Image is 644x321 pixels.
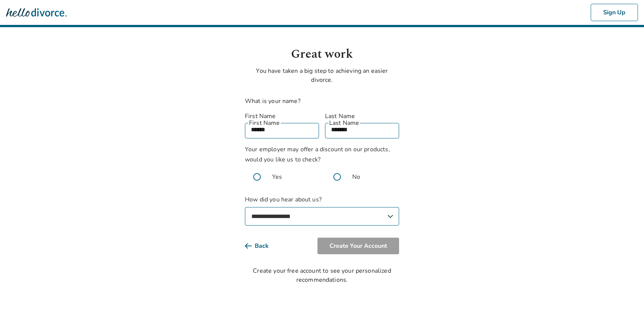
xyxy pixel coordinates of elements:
button: Back [245,238,281,254]
img: Hello Divorce Logo [6,5,67,20]
p: You have taken a big step to achieving an easier divorce. [245,66,399,84]
select: How did you hear about us? [245,207,399,226]
label: How did you hear about us? [245,195,399,226]
span: Your employer may offer a discount on our products, would you like us to check? [245,145,390,164]
label: Last Name [325,112,399,121]
span: Yes [272,172,282,181]
label: What is your name? [245,97,300,105]
label: First Name [245,112,319,121]
span: No [352,172,360,181]
button: Create Your Account [317,238,399,254]
button: Sign Up [591,4,638,21]
iframe: Chat Widget [606,285,644,321]
h1: Great work [245,45,399,63]
div: Create your free account to see your personalized recommendations. [245,266,399,284]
